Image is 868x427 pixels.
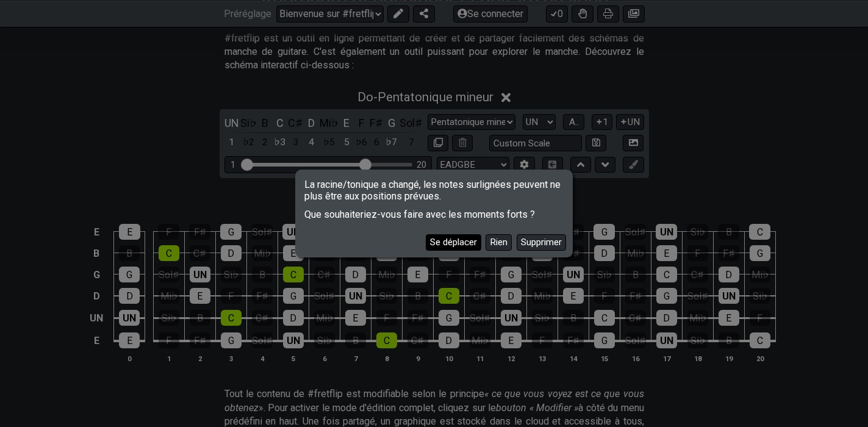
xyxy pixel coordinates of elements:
[517,234,566,251] button: Supprimer
[521,237,562,248] font: Supprimer
[304,179,561,202] font: La racine/tonique a changé, les notes surlignées peuvent ne plus être aux positions prévues.
[304,209,535,220] font: Que souhaiteriez-vous faire avec les moments forts ?
[490,237,508,248] font: Rien
[430,237,477,248] font: Se déplacer
[486,234,512,251] button: Rien
[426,234,481,251] button: Se déplacer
